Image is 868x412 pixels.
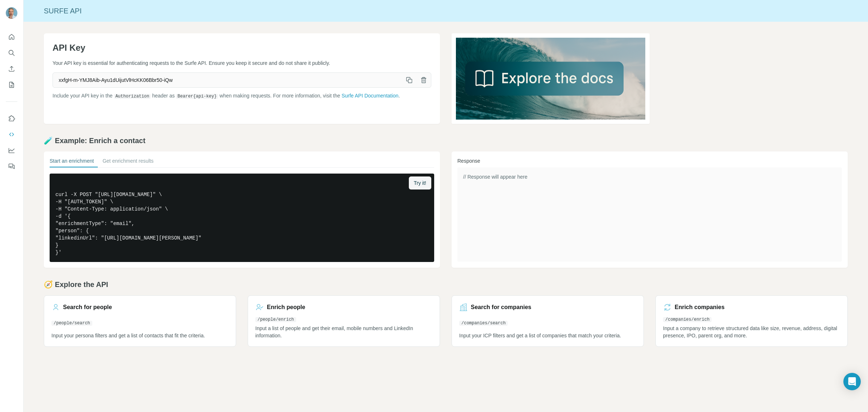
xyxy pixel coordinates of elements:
[53,74,402,87] span: xxfgH-m-YMJ8Aib-Ayu1dUijutVlHcKK06Bbr50-iQw
[44,279,848,290] h2: 🧭 Explore the API
[51,332,228,339] p: Input your persona filters and get a list of contacts that fit the criteria.
[655,295,848,347] a: Enrich companies/companies/enrichInput a company to retrieve structured data like size, revenue, ...
[663,317,712,322] code: /companies/enrich
[675,303,725,312] h3: Enrich companies
[452,295,644,347] a: Search for companies/companies/searchInput your ICP filters and get a list of companies that matc...
[341,93,398,99] a: Surfe API Documentation
[663,325,840,339] p: Input a company to retrieve structured data like size, revenue, address, digital presence, IPO, p...
[102,157,154,167] button: Get enrichment results
[6,160,17,173] button: Feedback
[50,174,434,262] pre: curl -X POST "[URL][DOMAIN_NAME]" \ -H "[AUTH_TOKEN]" \ -H "Content-Type: application/json" \ -d ...
[459,321,508,326] code: /companies/search
[53,92,431,100] p: Include your API key in the header as when making requests. For more information, visit the .
[63,303,112,312] h3: Search for people
[51,321,92,326] code: /people/search
[471,303,531,312] h3: Search for companies
[44,295,236,347] a: Search for people/people/searchInput your persona filters and get a list of contacts that fit the...
[50,157,94,167] button: Start an enrichment
[6,46,17,59] button: Search
[248,295,440,347] a: Enrich people/people/enrichInput a list of people and get their email, mobile numbers and LinkedI...
[255,317,296,322] code: /people/enrich
[6,30,17,43] button: Quick start
[409,176,431,190] button: Try it!
[463,174,527,180] span: // Response will appear here
[255,325,432,339] p: Input a list of people and get their email, mobile numbers and LinkedIn information.
[53,59,431,67] p: Your API key is essential for authenticating requests to the Surfe API. Ensure you keep it secure...
[44,136,848,146] h2: 🧪 Example: Enrich a contact
[457,157,842,165] h3: Response
[414,179,426,187] span: Try it!
[24,6,868,16] div: Surfe API
[114,94,151,99] code: Authorization
[53,42,431,54] h1: API Key
[6,62,17,75] button: Enrich CSV
[6,7,17,19] img: Avatar
[6,128,17,141] button: Use Surfe API
[267,303,305,312] h3: Enrich people
[6,112,17,125] button: Use Surfe on LinkedIn
[6,144,17,157] button: Dashboard
[843,373,861,390] div: Open Intercom Messenger
[176,94,218,99] code: Bearer {api-key}
[459,332,636,339] p: Input your ICP filters and get a list of companies that match your criteria.
[6,78,17,91] button: My lists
